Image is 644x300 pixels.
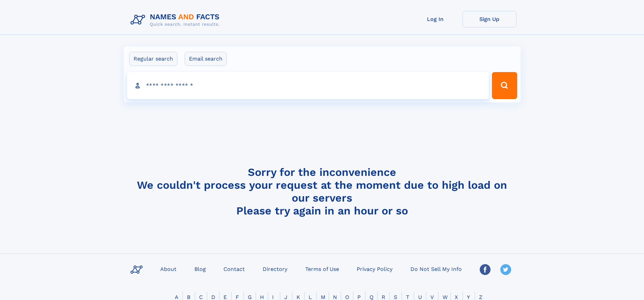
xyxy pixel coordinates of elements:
a: Blog [192,264,209,274]
a: Do Not Sell My Info [408,264,464,274]
a: About [158,264,179,274]
img: Logo Names and Facts [128,11,225,29]
a: Directory [260,264,290,274]
a: Terms of Use [303,264,342,274]
a: Privacy Policy [354,264,395,274]
a: Log In [408,11,462,27]
input: search input [127,72,489,99]
img: Facebook [480,264,491,275]
label: Email search [185,52,227,66]
button: Search Button [492,72,517,99]
img: Twitter [500,264,511,275]
label: Regular search [129,52,177,66]
h4: Sorry for the inconvenience We couldn't process your request at the moment due to high load on ou... [128,166,517,217]
a: Sign Up [462,11,517,27]
a: Contact [221,264,247,274]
